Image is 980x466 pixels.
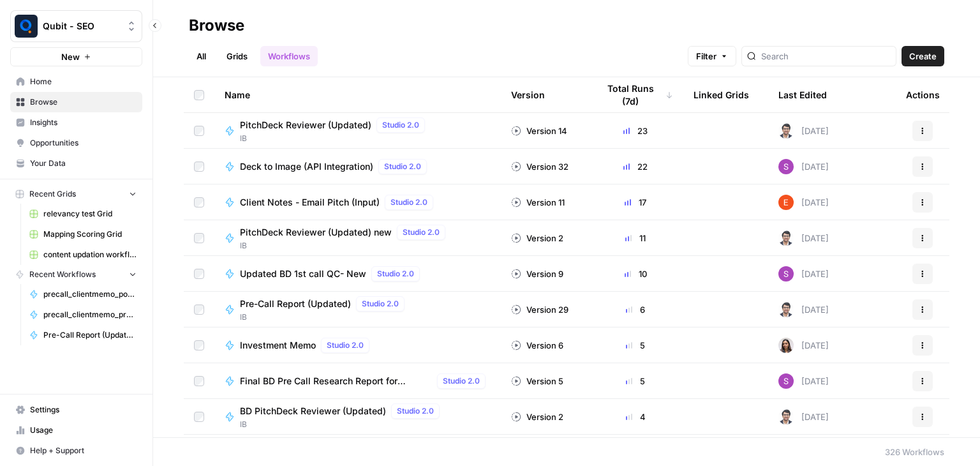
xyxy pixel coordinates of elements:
[598,232,673,244] div: 11
[397,405,434,417] span: Studio 2.0
[10,10,142,42] button: Workspace: Qubit - SEO
[240,419,445,430] span: IB
[511,77,545,112] div: Version
[43,229,137,240] span: Mapping Scoring Grid
[598,267,673,280] div: 10
[10,133,142,153] a: Opportunities
[24,224,142,244] a: Mapping Scoring Grid
[778,230,794,246] img: 35tz4koyam3fgiezpr65b8du18d9
[225,117,491,144] a: PitchDeck Reviewer (Updated)Studio 2.0IB
[511,124,567,137] div: Version 14
[598,124,673,137] div: 23
[225,373,491,389] a: Final BD Pre Call Research Report for HubspotStudio 2.0
[30,117,137,128] span: Insights
[225,225,491,252] a: PitchDeck Reviewer (Updated) newStudio 2.0IB
[219,46,255,66] a: Grids
[511,160,568,173] div: Version 32
[778,409,829,425] div: [DATE]
[240,312,410,323] span: IB
[43,329,137,341] span: Pre-Call Report (Updated)
[511,375,563,387] div: Version 5
[327,340,364,351] span: Studio 2.0
[225,338,491,353] a: Investment MemoStudio 2.0
[10,400,142,420] a: Settings
[778,266,794,282] img: o172sb5nyouclioljstuaq3tb2gj
[240,375,432,387] span: Final BD Pre Call Research Report for Hubspot
[885,446,944,458] div: 326 Workflows
[384,161,421,172] span: Studio 2.0
[598,160,673,173] div: 22
[30,96,137,108] span: Browse
[225,403,491,430] a: BD PitchDeck Reviewer (Updated)Studio 2.0IB
[761,50,891,63] input: Search
[778,338,829,353] div: [DATE]
[30,404,137,416] span: Settings
[696,50,716,63] span: Filter
[10,440,142,461] button: Help + Support
[24,244,142,265] a: content updation workflow
[511,339,563,352] div: Version 6
[24,304,142,325] a: precall_clientmemo_prerevenue_sagar
[24,284,142,304] a: precall_clientmemo_postrev_sagar
[902,46,944,66] button: Create
[598,77,673,112] div: Total Runs (7d)
[778,77,827,112] div: Last Edited
[906,77,940,112] div: Actions
[30,158,137,169] span: Your Data
[240,160,373,173] span: Deck to Image (API Integration)
[189,15,244,36] div: Browse
[443,375,480,387] span: Studio 2.0
[778,123,794,139] img: 35tz4koyam3fgiezpr65b8du18d9
[377,268,414,280] span: Studio 2.0
[260,46,318,66] a: Workflows
[225,159,491,174] a: Deck to Image (API Integration)Studio 2.0
[403,227,440,238] span: Studio 2.0
[30,76,137,87] span: Home
[225,195,491,210] a: Client Notes - Email Pitch (Input)Studio 2.0
[778,159,829,174] div: [DATE]
[240,267,366,280] span: Updated BD 1st call QC- New
[778,338,794,353] img: 141n3bijxpn8h033wqhh0520kuqr
[43,309,137,320] span: precall_clientmemo_prerevenue_sagar
[10,153,142,174] a: Your Data
[598,303,673,316] div: 6
[362,298,399,310] span: Studio 2.0
[189,46,214,66] a: All
[240,196,380,209] span: Client Notes - Email Pitch (Input)
[511,196,565,209] div: Version 11
[240,240,450,252] span: IB
[225,296,491,323] a: Pre-Call Report (Updated)Studio 2.0IB
[598,375,673,387] div: 5
[694,77,749,112] div: Linked Grids
[909,50,937,63] span: Create
[778,409,794,425] img: 35tz4koyam3fgiezpr65b8du18d9
[598,196,673,209] div: 17
[778,123,829,139] div: [DATE]
[10,265,142,284] button: Recent Workflows
[382,119,419,131] span: Studio 2.0
[30,445,137,456] span: Help + Support
[24,204,142,224] a: relevancy test Grid
[511,410,563,423] div: Version 2
[778,302,829,317] div: [DATE]
[30,137,137,149] span: Opportunities
[225,266,491,282] a: Updated BD 1st call QC- NewStudio 2.0
[778,230,829,246] div: [DATE]
[511,267,563,280] div: Version 9
[10,71,142,92] a: Home
[390,197,427,208] span: Studio 2.0
[240,119,371,132] span: PitchDeck Reviewer (Updated)
[778,373,829,389] div: [DATE]
[240,297,351,310] span: Pre-Call Report (Updated)
[43,208,137,220] span: relevancy test Grid
[688,46,736,66] button: Filter
[225,77,491,112] div: Name
[598,410,673,423] div: 4
[778,373,794,389] img: o172sb5nyouclioljstuaq3tb2gj
[511,232,563,244] div: Version 2
[10,184,142,204] button: Recent Grids
[778,266,829,282] div: [DATE]
[43,249,137,260] span: content updation workflow
[29,269,96,280] span: Recent Workflows
[778,302,794,317] img: 35tz4koyam3fgiezpr65b8du18d9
